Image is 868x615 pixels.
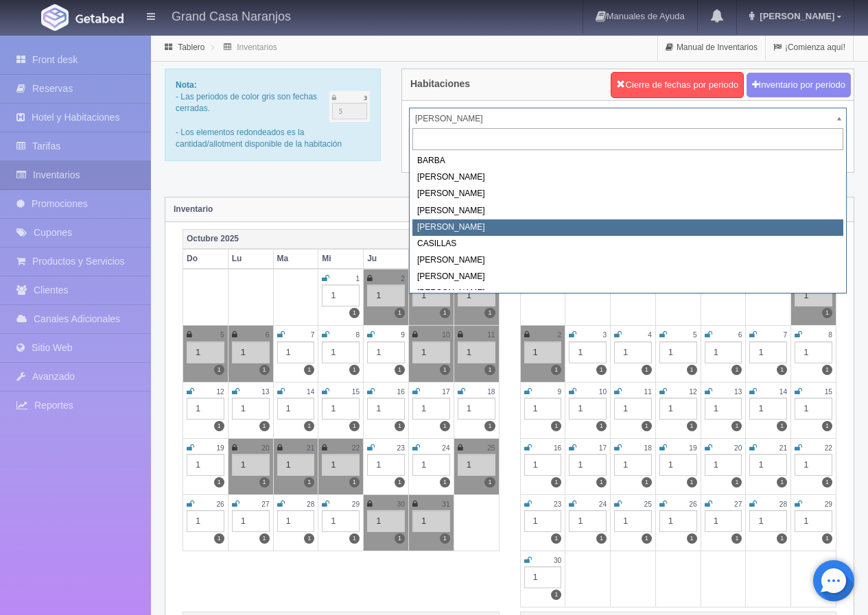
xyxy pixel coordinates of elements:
div: [PERSON_NAME] [412,269,843,285]
div: [PERSON_NAME] [412,285,843,302]
div: [PERSON_NAME] [412,252,843,269]
div: BARBA [412,153,843,169]
div: [PERSON_NAME] [412,219,843,236]
div: [PERSON_NAME] [412,203,843,219]
div: [PERSON_NAME] [412,169,843,186]
div: CASILLAS [412,236,843,252]
div: [PERSON_NAME] [412,186,843,202]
